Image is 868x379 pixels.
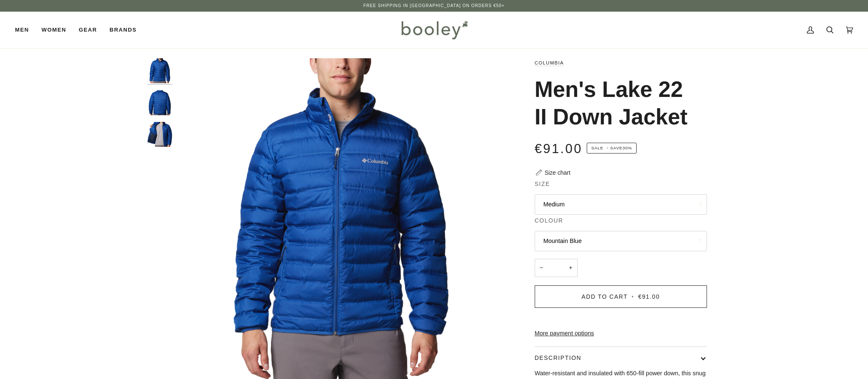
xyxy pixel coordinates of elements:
[147,122,172,147] img: Columbia Men's Lake 22 II Down Jacket Mountain Blue - Booley Galway
[79,26,97,34] span: Gear
[72,12,103,48] a: Gear
[535,76,701,131] h1: Men's Lake 22 II Down Jacket
[147,58,172,83] img: Columbia Men's Lake 22 II Down Jacket Mountain Blue - Booley Galway
[535,231,707,251] button: Mountain Blue
[622,146,632,150] span: 30%
[535,285,707,308] button: Add to Cart • €91.00
[35,12,72,48] a: Women
[591,146,603,150] span: Sale
[545,168,570,177] div: Size chart
[605,146,610,150] em: •
[587,143,637,154] span: Save
[15,12,35,48] a: Men
[103,12,143,48] a: Brands
[535,180,550,188] span: Size
[535,259,578,277] input: Quantity
[535,259,548,277] button: −
[109,26,136,34] span: Brands
[535,329,707,338] a: More payment options
[535,60,564,65] a: Columbia
[535,216,563,225] span: Colour
[398,18,471,42] img: Booley
[15,26,29,34] span: Men
[363,2,504,9] p: Free Shipping in [GEOGRAPHIC_DATA] on Orders €50+
[638,293,660,300] span: €91.00
[42,26,66,34] span: Women
[564,259,577,277] button: +
[582,293,628,300] span: Add to Cart
[535,194,707,215] button: Medium
[147,90,172,115] img: Columbia Men's Lake 22 II Down Jacket Mountain Blue - Booley Galway
[535,347,707,369] button: Description
[630,293,636,300] span: •
[535,141,583,156] span: €91.00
